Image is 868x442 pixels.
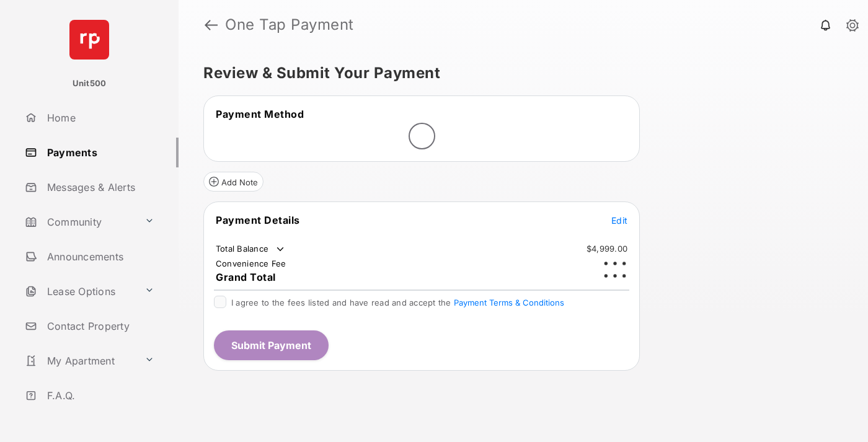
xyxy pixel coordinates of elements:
[20,242,179,272] a: Announcements
[215,258,287,269] td: Convenience Fee
[20,381,179,410] a: F.A.Q.
[611,214,627,226] button: Edit
[20,138,179,167] a: Payments
[231,298,564,307] span: I agree to the fees listed and have read and accept the
[20,207,139,237] a: Community
[216,108,304,120] span: Payment Method
[454,298,564,307] button: I agree to the fees listed and have read and accept the
[216,271,276,283] span: Grand Total
[203,172,263,192] button: Add Note
[203,66,833,81] h5: Review & Submit Your Payment
[586,243,628,254] td: $4,999.00
[69,20,109,60] img: svg+xml;base64,PHN2ZyB4bWxucz0iaHR0cDovL3d3dy53My5vcmcvMjAwMC9zdmciIHdpZHRoPSI2NCIgaGVpZ2h0PSI2NC...
[73,77,107,90] p: Unit500
[214,330,329,360] button: Submit Payment
[20,276,139,306] a: Lease Options
[611,215,627,226] span: Edit
[20,103,179,133] a: Home
[20,311,179,341] a: Contact Property
[215,243,286,255] td: Total Balance
[216,214,300,226] span: Payment Details
[20,172,179,202] a: Messages & Alerts
[20,346,139,376] a: My Apartment
[225,17,354,32] strong: One Tap Payment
